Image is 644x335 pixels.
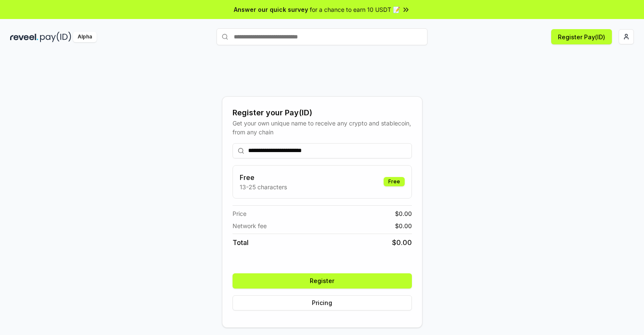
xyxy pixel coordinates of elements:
[234,5,308,14] span: Answer our quick survey
[240,182,287,191] p: 13-25 characters
[233,209,246,218] span: Price
[551,29,612,44] button: Register Pay(ID)
[233,295,412,310] button: Pricing
[40,32,71,42] img: pay_id
[395,209,412,218] span: $ 0.00
[233,273,412,289] button: Register
[233,237,249,248] span: Total
[310,5,400,14] span: for a chance to earn 10 USDT 📝
[395,221,412,230] span: $ 0.00
[10,32,38,42] img: reveel_dark
[392,237,412,248] span: $ 0.00
[240,172,287,182] h3: Free
[233,221,267,230] span: Network fee
[233,119,412,136] div: Get your own unique name to receive any crypto and stablecoin, from any chain
[233,107,412,119] div: Register your Pay(ID)
[73,32,97,42] div: Alpha
[384,177,405,186] div: Free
